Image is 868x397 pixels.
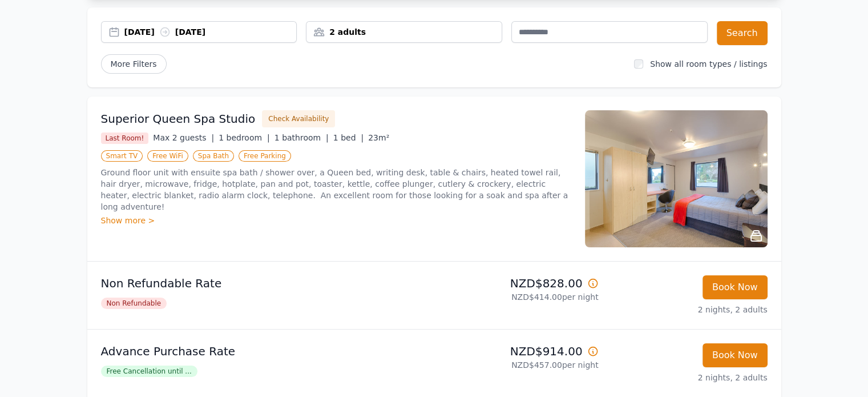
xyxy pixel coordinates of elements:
[153,133,214,142] span: Max 2 guests |
[101,167,571,212] p: Ground floor unit with ensuite spa bath / shower over, a Queen bed, writing desk, table & chairs,...
[101,275,430,291] p: Non Refundable Rate
[101,215,571,226] div: Show more >
[239,150,291,162] span: Free Parking
[703,343,768,367] button: Book Now
[650,59,767,69] label: Show all room types / listings
[439,291,599,303] p: NZD$414.00 per night
[101,150,143,162] span: Smart TV
[717,21,768,45] button: Search
[608,372,768,383] p: 2 nights, 2 adults
[439,275,599,291] p: NZD$828.00
[608,304,768,315] p: 2 nights, 2 adults
[124,26,297,38] div: [DATE] [DATE]
[101,133,149,144] span: Last Room!
[219,133,270,142] span: 1 bedroom |
[368,133,389,142] span: 23m²
[101,343,430,359] p: Advance Purchase Rate
[193,150,234,162] span: Spa Bath
[703,275,768,299] button: Book Now
[333,133,364,142] span: 1 bed |
[306,26,502,38] div: 2 adults
[101,54,167,74] span: More Filters
[439,359,599,371] p: NZD$457.00 per night
[147,150,188,162] span: Free WiFi
[274,133,329,142] span: 1 bathroom |
[101,298,167,309] span: Non Refundable
[439,343,599,359] p: NZD$914.00
[101,366,197,377] span: Free Cancellation until ...
[262,110,335,127] button: Check Availability
[101,111,256,127] h3: Superior Queen Spa Studio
